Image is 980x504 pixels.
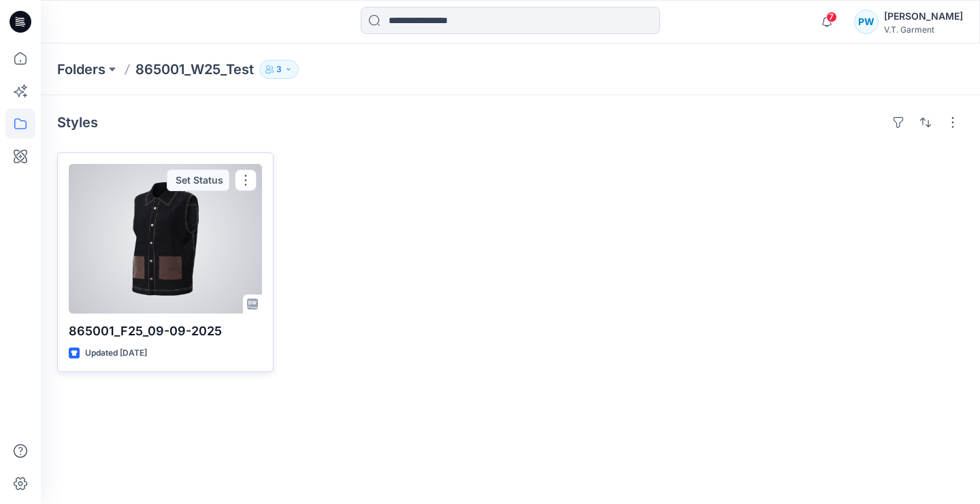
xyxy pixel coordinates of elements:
p: Updated [DATE] [85,346,147,360]
p: 865001_F25_09-09-2025 [69,322,262,341]
div: PW [854,10,879,34]
button: 3 [259,60,299,79]
span: 7 [826,12,837,22]
h4: Styles [57,114,98,131]
a: 865001_F25_09-09-2025 [69,164,262,314]
p: 865001_W25_Test [135,60,254,79]
p: 3 [276,62,282,77]
a: Folders [57,60,105,79]
div: [PERSON_NAME] [884,8,963,24]
div: V.T. Garment [884,24,963,35]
